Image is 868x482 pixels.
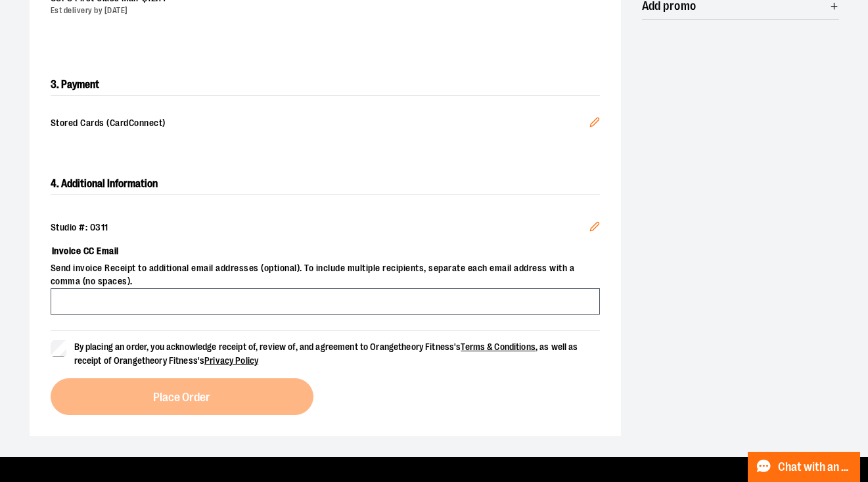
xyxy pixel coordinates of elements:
button: Edit [579,106,610,142]
span: By placing an order, you acknowledge receipt of, review of, and agreement to Orangetheory Fitness... [74,341,578,366]
div: Est delivery by [DATE] [51,5,589,16]
input: By placing an order, you acknowledge receipt of, review of, and agreement to Orangetheory Fitness... [51,340,66,356]
span: Chat with an Expert [778,461,852,473]
button: Chat with an Expert [748,452,861,482]
label: Invoice CC Email [51,240,600,262]
button: Edit [579,211,610,246]
div: Studio #: 0311 [51,221,600,234]
h2: 3. Payment [51,74,600,96]
span: Send invoice Receipt to additional email addresses (optional). To include multiple recipients, se... [51,262,600,288]
span: Stored Cards (CardConnect) [51,117,589,131]
a: Privacy Policy [204,355,258,366]
a: Terms & Conditions [461,341,536,352]
h2: 4. Additional Information [51,173,600,195]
